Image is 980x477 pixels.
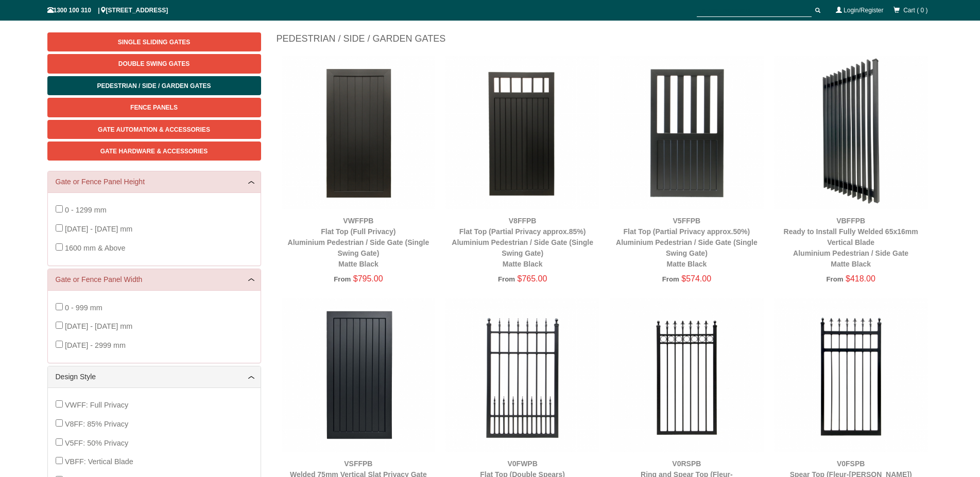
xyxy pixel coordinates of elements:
a: Login/Register [844,7,883,14]
span: 1600 mm & Above [65,244,126,252]
span: $795.00 [353,274,383,283]
span: $574.00 [681,274,711,283]
a: VWFFPBFlat Top (Full Privacy)Aluminium Pedestrian / Side Gate (Single Swing Gate)Matte Black [288,217,429,268]
a: Pedestrian / Side / Garden Gates [47,76,261,95]
a: Single Sliding Gates [47,32,261,51]
img: VSFFPB - Welded 75mm Vertical Slat Privacy Gate - Aluminium Pedestrian / Side Gate - Matte Black ... [282,298,436,452]
span: From [498,275,515,283]
img: VWFFPB - Flat Top (Full Privacy) - Aluminium Pedestrian / Side Gate (Single Swing Gate) - Matte B... [282,56,436,209]
img: V0FWPB - Flat Top (Double Spears) - Aluminium Pedestrian / Side Gate (Single Swing Gate) - Matte ... [445,298,599,452]
a: V8FFPBFlat Top (Partial Privacy approx.85%)Aluminium Pedestrian / Side Gate (Single Swing Gate)Ma... [452,217,593,268]
h1: Pedestrian / Side / Garden Gates [277,32,933,50]
span: [DATE] - [DATE] mm [65,322,132,330]
span: Single Sliding Gates [118,39,190,46]
span: V8FF: 85% Privacy [65,420,128,428]
span: 1300 100 310 | [STREET_ADDRESS] [47,7,168,14]
span: VWFF: Full Privacy [65,401,128,409]
a: Gate Hardware & Accessories [47,142,261,161]
span: Cart ( 0 ) [903,7,927,14]
a: Gate Automation & Accessories [47,120,261,139]
a: Gate or Fence Panel Width [56,274,253,285]
a: Gate or Fence Panel Height [56,176,253,187]
img: V0RSPB - Ring and Spear Top (Fleur-de-lis) - Aluminium Pedestrian / Side Gate - Matte Black - Gat... [610,298,764,452]
span: From [662,275,679,283]
span: Gate Automation & Accessories [98,126,210,133]
span: 0 - 999 mm [65,304,102,312]
img: VBFFPB - Ready to Install Fully Welded 65x16mm Vertical Blade - Aluminium Pedestrian / Side Gate ... [774,56,928,209]
img: V8FFPB - Flat Top (Partial Privacy approx.85%) - Aluminium Pedestrian / Side Gate (Single Swing G... [445,56,599,209]
a: V5FFPBFlat Top (Partial Privacy approx.50%)Aluminium Pedestrian / Side Gate (Single Swing Gate)Ma... [616,217,758,268]
a: Double Swing Gates [47,54,261,73]
input: SEARCH PRODUCTS [697,4,812,17]
span: V5FF: 50% Privacy [65,439,128,447]
iframe: LiveChat chat widget [774,202,980,441]
span: 0 - 1299 mm [65,206,107,214]
span: Double Swing Gates [118,60,190,67]
span: $765.00 [518,274,547,283]
img: V5FFPB - Flat Top (Partial Privacy approx.50%) - Aluminium Pedestrian / Side Gate (Single Swing G... [610,56,764,209]
span: Fence Panels [130,104,178,111]
a: Fence Panels [47,98,261,117]
span: [DATE] - [DATE] mm [65,225,132,233]
span: Gate Hardware & Accessories [100,148,208,155]
span: Pedestrian / Side / Garden Gates [97,82,211,90]
a: Design Style [56,372,253,382]
span: [DATE] - 2999 mm [65,341,126,349]
span: VBFF: Vertical Blade [65,457,133,466]
span: From [334,275,351,283]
